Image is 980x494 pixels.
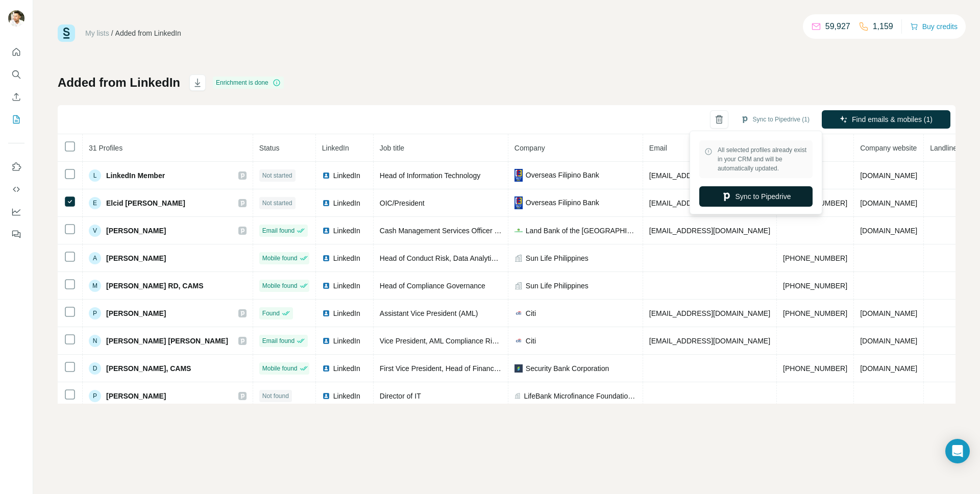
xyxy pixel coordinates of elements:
[380,282,485,290] span: Head of Compliance Governance
[322,392,330,400] img: LinkedIn logo
[910,19,958,34] button: Buy credits
[89,197,101,209] div: E
[524,391,636,401] span: LifeBank Microfinance Foundation, Inc. (LBF)
[322,227,330,235] img: LinkedIn logo
[649,227,770,235] span: [EMAIL_ADDRESS][DOMAIN_NAME]
[115,28,181,38] div: Added from LinkedIn
[380,199,425,207] span: OIC/President
[89,390,101,402] div: P
[89,307,101,319] div: P
[8,10,24,27] img: Avatar
[783,309,847,317] span: [PHONE_NUMBER]
[526,170,599,180] span: Overseas Filipino Bank
[89,335,101,347] div: N
[106,363,191,374] span: [PERSON_NAME], CAMS
[514,196,523,209] img: company-logo
[89,144,122,152] span: 31 Profiles
[259,144,280,152] span: Status
[380,227,713,235] span: Cash Management Services Officer - Information Security and Technology Risk Management Department
[8,180,24,199] button: Use Surfe API
[106,308,166,318] span: [PERSON_NAME]
[322,171,330,180] img: LinkedIn logo
[860,227,917,235] span: [DOMAIN_NAME]
[262,309,280,318] span: Found
[380,337,543,345] span: Vice President, AML Compliance Risk Management
[262,254,298,263] span: Mobile found
[262,364,298,373] span: Mobile found
[322,309,330,317] img: LinkedIn logo
[333,363,360,374] span: LinkedIn
[860,171,917,180] span: [DOMAIN_NAME]
[526,336,536,346] span: Citi
[8,110,24,129] button: My lists
[262,171,292,180] span: Not started
[333,336,360,346] span: LinkedIn
[106,226,166,236] span: [PERSON_NAME]
[89,252,101,264] div: A
[699,186,813,207] button: Sync to Pipedrive
[822,110,950,129] button: Find emails & mobiles (1)
[860,337,917,345] span: [DOMAIN_NAME]
[106,336,228,346] span: [PERSON_NAME] [PERSON_NAME]
[526,281,589,291] span: Sun Life Philippines
[526,226,636,236] span: Land Bank of the [GEOGRAPHIC_DATA]
[262,226,295,235] span: Email found
[649,309,770,317] span: [EMAIL_ADDRESS][DOMAIN_NAME]
[333,253,360,263] span: LinkedIn
[213,77,284,89] div: Enrichment is done
[514,169,523,182] img: company-logo
[8,158,24,176] button: Use Surfe on LinkedIn
[649,337,770,345] span: [EMAIL_ADDRESS][DOMAIN_NAME]
[89,169,101,182] div: L
[380,309,478,317] span: Assistant Vice President (AML)
[333,281,360,291] span: LinkedIn
[262,336,295,345] span: Email found
[333,391,360,401] span: LinkedIn
[111,28,113,38] li: /
[106,170,165,181] span: LinkedIn Member
[783,364,847,373] span: [PHONE_NUMBER]
[649,199,770,207] span: [EMAIL_ADDRESS][DOMAIN_NAME]
[514,229,523,233] img: company-logo
[262,199,292,208] span: Not started
[8,88,24,106] button: Enrich CSV
[860,364,917,373] span: [DOMAIN_NAME]
[333,308,360,318] span: LinkedIn
[380,144,404,152] span: Job title
[106,198,185,208] span: Elcid [PERSON_NAME]
[106,253,166,263] span: [PERSON_NAME]
[526,253,589,263] span: Sun Life Philippines
[8,43,24,61] button: Quick start
[649,171,770,180] span: [EMAIL_ADDRESS][DOMAIN_NAME]
[526,197,599,208] span: Overseas Filipino Bank
[333,226,360,236] span: LinkedIn
[58,75,180,91] h1: Added from LinkedIn
[825,20,850,33] p: 59,927
[514,364,523,373] img: company-logo
[860,144,917,152] span: Company website
[58,24,75,42] img: Surfe Logo
[322,364,330,373] img: LinkedIn logo
[8,203,24,221] button: Dashboard
[380,364,589,373] span: First Vice President, Head of Financial Crime Compliance Division
[262,391,289,401] span: Not found
[930,144,957,152] span: Landline
[380,392,421,400] span: Director of IT
[322,199,330,207] img: LinkedIn logo
[106,391,166,401] span: [PERSON_NAME]
[89,225,101,237] div: V
[514,144,545,152] span: Company
[89,280,101,292] div: M
[322,254,330,262] img: LinkedIn logo
[380,254,550,262] span: Head of Conduct Risk, Data Analytics, and Assurance
[945,439,970,463] div: Open Intercom Messenger
[514,337,523,345] img: company-logo
[8,225,24,243] button: Feedback
[85,29,109,37] a: My lists
[783,282,847,290] span: [PHONE_NUMBER]
[649,144,667,152] span: Email
[333,198,360,208] span: LinkedIn
[860,199,917,207] span: [DOMAIN_NAME]
[860,309,917,317] span: [DOMAIN_NAME]
[733,112,817,127] button: Sync to Pipedrive (1)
